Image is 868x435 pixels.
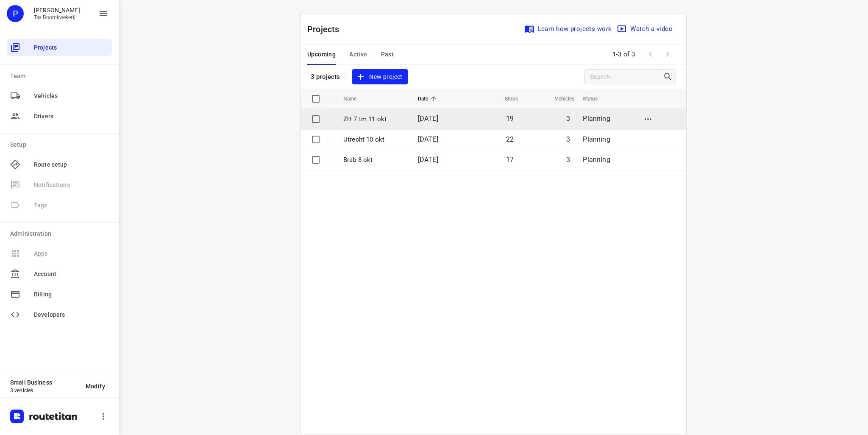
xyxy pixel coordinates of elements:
p: Projects [307,23,346,36]
p: Shift: 08:00 - 09:18 [10,17,858,27]
span: Stops [494,94,518,104]
p: Delivery [388,116,551,125]
p: 3 projects [311,73,340,81]
span: — [388,148,392,155]
span: 19 [506,114,514,123]
span: Billing [34,290,108,299]
span: [DATE] [418,114,438,123]
div: Route setup [7,156,112,173]
p: Departure time [470,77,853,85]
p: 95 [PERSON_NAME], Boskoop [41,148,381,156]
p: Otweg [41,68,458,76]
p: [GEOGRAPHIC_DATA], [GEOGRAPHIC_DATA] [41,195,458,204]
p: Team [10,72,112,81]
p: Pickup [388,164,551,172]
span: New project [357,72,402,82]
span: Planning [583,156,610,164]
div: 1 [24,96,28,104]
span: 3 [566,135,570,143]
p: Delivery [388,92,551,101]
span: Available only on our Business plan [7,175,112,195]
span: Drivers [34,112,108,121]
span: — [388,172,392,178]
span: 1-3 of 3 [609,45,639,64]
span: — [388,101,392,107]
h6: 2de voertuig, Renault Master [10,47,858,61]
p: Peter Tas [34,7,80,14]
span: [DATE] [418,135,438,143]
div: 4 [24,167,28,175]
span: [DATE] [418,156,438,164]
span: Vehicles [544,94,574,104]
div: P [7,5,24,22]
span: Available only on our Business plan [7,195,112,215]
span: 08:00 [470,67,853,76]
div: Developers [7,306,112,323]
span: Route setup [34,160,108,169]
span: 3 [566,114,570,123]
span: Upcoming [307,49,336,60]
span: Projects [34,43,108,52]
p: Niesing 45x Viburnum Tinus C5 [41,163,381,171]
span: Next Page [659,46,676,63]
p: Brab 8 okt [343,155,405,165]
span: 22 [506,135,514,143]
span: Developers [34,310,108,319]
div: Account [7,265,112,282]
span: Available only on our Business plan [7,243,112,264]
input: Search projects [590,70,663,84]
span: Date [418,94,440,104]
span: Previous Page [642,46,659,63]
span: Account [34,270,108,279]
div: Vehicles [7,87,112,104]
p: Stolk, 2 laag jasmijn roze [41,139,381,148]
p: 3g Philipsstraat, Zoetermeer [41,100,381,109]
span: Name [343,94,368,104]
span: 3 [566,156,570,164]
p: [GEOGRAPHIC_DATA], [GEOGRAPHIC_DATA] [41,76,458,85]
span: Active [349,49,367,60]
p: Otweg [41,187,458,195]
button: New project [352,69,407,85]
p: Post webrengen [41,92,381,100]
p: Small Business [10,379,79,386]
span: Planning [583,135,610,143]
p: Delivery [388,140,551,148]
p: Driver: [10,27,858,37]
span: 17 [506,156,514,164]
span: Vehicles [34,92,108,100]
span: Past [381,49,394,60]
p: Setup [10,140,112,149]
span: 09:18 [470,186,853,195]
span: 08:57 [837,167,853,176]
span: 08:11 [837,96,853,104]
p: 3 vehicles [10,388,79,393]
span: 08:32 [837,120,853,128]
p: 1 Italiëlaan, Hazerswoude-Dorp [41,124,381,132]
div: Drivers [7,108,112,125]
span: 08:50 [837,143,853,152]
p: Plantmarket 21 kist [41,115,381,124]
p: ZH 7 tm 11 okt [343,114,405,124]
div: Projects [7,39,112,56]
p: Tas Boomkwekerij [34,14,80,20]
div: 3 [24,143,28,151]
span: — [388,125,392,131]
span: Status [583,94,609,104]
p: 19 Voshol, [GEOGRAPHIC_DATA] [41,171,381,180]
div: Billing [7,286,112,303]
span: Planning [583,114,610,123]
div: 2 [24,120,28,128]
button: Modify [79,379,112,394]
p: Administration [10,229,112,238]
p: Completion time [470,195,853,204]
div: Search [663,72,676,82]
p: Utrecht 10 okt [343,135,405,145]
span: Modify [86,383,105,390]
